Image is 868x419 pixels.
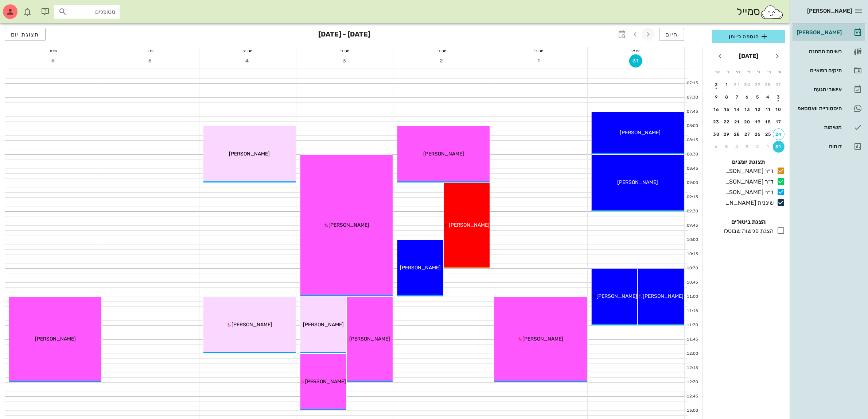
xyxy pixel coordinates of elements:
span: 3 [338,58,351,64]
div: 28 [763,82,774,87]
h4: תצוגת יומנים [712,158,785,166]
span: [PERSON_NAME] [423,151,464,157]
div: 11:45 [685,337,700,343]
div: רשימת המתנה [795,49,842,54]
div: 1 [763,144,774,149]
div: יום ה׳ [199,47,296,54]
button: 2 [435,54,448,68]
button: הוספה ליומן [712,30,785,43]
div: 08:45 [685,166,700,172]
div: 4 [763,95,774,100]
button: 16 [711,104,722,115]
button: 10 [773,104,785,115]
div: 15 [721,107,733,112]
div: יום ו׳ [102,47,199,54]
div: 4 [731,144,743,149]
div: 21 [731,119,743,124]
div: 27 [742,132,754,137]
div: 08:30 [685,151,700,158]
div: 12:45 [685,393,700,400]
a: היסטוריית וואטסאפ [793,100,865,117]
span: 6 [47,58,60,64]
th: ו׳ [723,66,732,78]
div: שיננית [PERSON_NAME] [722,199,774,207]
div: הצגת פגישות שבוטלו [721,227,774,235]
div: 12 [752,107,764,112]
div: ד״ר [PERSON_NAME] [722,188,774,197]
button: 20 [742,116,754,128]
div: 11:15 [685,308,700,314]
button: 4 [731,141,743,153]
button: 4 [241,54,254,68]
th: ש׳ [713,66,722,78]
div: 9 [711,95,722,100]
button: חודש שעבר [771,50,784,63]
span: [PERSON_NAME] [449,222,490,228]
button: 1 [721,79,733,91]
a: אישורי הגעה [793,81,865,98]
div: 10:30 [685,265,700,272]
div: 11 [763,107,774,112]
div: 07:30 [685,95,700,101]
span: [PERSON_NAME] [643,293,684,299]
button: 5 [752,91,764,103]
button: 19 [752,116,764,128]
div: 25 [763,132,774,137]
button: 3 [773,91,785,103]
div: 11:00 [685,294,700,300]
button: 6 [742,91,754,103]
button: 25 [763,128,774,140]
div: 07:45 [685,109,700,115]
a: רשימת המתנה [793,43,865,60]
button: 18 [763,116,774,128]
div: 12:15 [685,365,700,371]
div: 27 [773,82,785,87]
span: [PERSON_NAME] [596,293,637,299]
span: היום [665,31,678,38]
div: אישורי הגעה [795,87,842,92]
span: [PERSON_NAME] [400,265,441,271]
button: 11 [763,104,774,115]
span: [PERSON_NAME] [303,322,344,328]
button: 7 [731,91,743,103]
a: תיקים רפואיים [793,62,865,79]
div: 8 [721,95,733,100]
span: [PERSON_NAME] [523,336,564,342]
button: 6 [711,141,722,153]
div: 13:00 [685,408,700,414]
div: 12:00 [685,351,700,357]
div: 5 [752,95,764,100]
div: 17 [773,119,785,124]
div: 18 [763,119,774,124]
button: 27 [773,79,785,91]
button: 1 [532,54,545,68]
button: 24 [773,128,785,140]
button: 28 [763,79,774,91]
img: SmileCloud logo [760,5,784,19]
a: משימות [793,119,865,136]
div: 19 [752,119,764,124]
div: 1 [721,82,733,87]
div: 09:15 [685,194,700,200]
div: [PERSON_NAME] [795,30,842,35]
div: 09:00 [685,180,700,186]
button: 8 [721,91,733,103]
div: 10 [773,107,785,112]
button: 31 [629,54,642,68]
div: ד״ר [PERSON_NAME] [722,167,774,176]
div: 26 [752,132,764,137]
button: 9 [711,91,722,103]
span: [PERSON_NAME] [305,378,346,385]
span: [PERSON_NAME] [807,8,852,14]
button: חודש הבא [713,50,727,63]
div: יום א׳ [588,47,684,54]
button: היום [659,28,684,41]
button: [DATE] [736,49,761,64]
div: 07:15 [685,80,700,87]
div: 28 [731,132,743,137]
div: 08:00 [685,123,700,129]
button: 23 [711,116,722,128]
div: 23 [711,119,722,124]
div: 12:30 [685,379,700,385]
th: ג׳ [754,66,764,78]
